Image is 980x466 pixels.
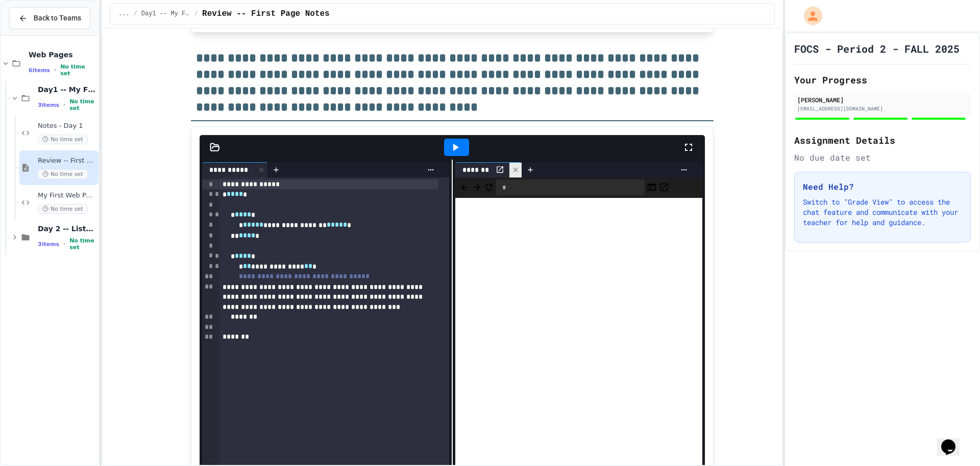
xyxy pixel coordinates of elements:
span: Notes - Day 1 [38,122,96,130]
span: No time set [60,63,96,77]
button: Refresh [484,182,494,194]
span: Review -- First Page Notes [202,8,330,20]
span: / [134,10,137,18]
span: / [194,10,198,18]
span: My First Web Page [38,191,96,200]
button: Console [647,182,657,194]
div: No due date set [794,151,971,164]
span: Day 2 -- Lists Plus... [38,224,96,233]
span: No time set [38,169,88,179]
span: Day1 -- My First Page [38,85,96,94]
button: Back to Teams [9,7,90,29]
span: • [63,101,65,109]
div: [PERSON_NAME] [797,95,968,104]
div: [EMAIL_ADDRESS][DOMAIN_NAME] [797,105,968,113]
iframe: chat widget [937,425,970,456]
h1: FOCS - Period 2 - FALL 2025 [794,41,960,56]
span: 3 items [38,241,59,248]
button: Open in new tab [659,182,669,194]
span: ... [118,10,130,18]
span: No time set [69,237,96,251]
h2: Your Progress [794,73,971,87]
span: Day1 -- My First Page [141,10,190,18]
h3: Need Help? [803,181,962,193]
p: Switch to "Grade View" to access the chat feature and communicate with your teacher for help and ... [803,197,962,228]
div: My Account [793,4,825,28]
span: No time set [69,98,96,112]
span: No time set [38,204,88,214]
span: • [63,240,65,248]
span: Back [459,181,470,193]
span: Review -- First Page Notes [38,157,96,165]
span: Back to Teams [34,13,81,24]
span: Forward [472,181,482,193]
span: 6 items [29,67,50,74]
h2: Assignment Details [794,133,971,147]
span: Web Pages [29,50,96,59]
span: No time set [38,135,88,144]
span: 3 items [38,102,59,108]
span: • [54,66,56,74]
